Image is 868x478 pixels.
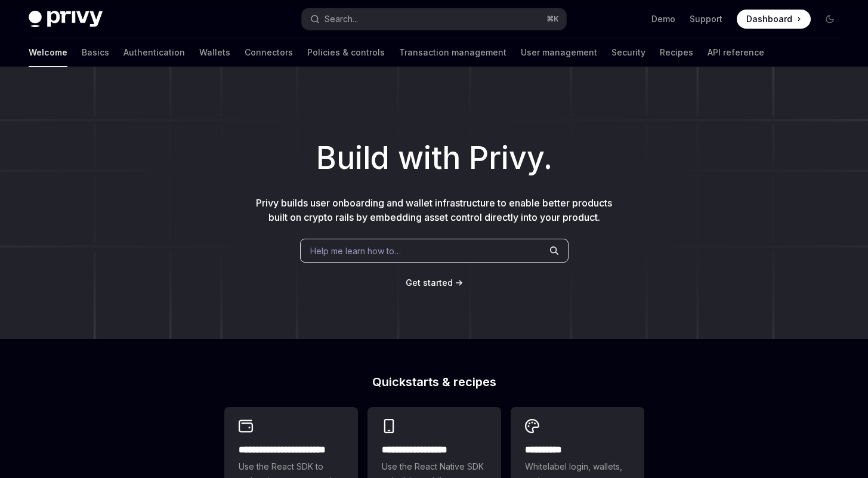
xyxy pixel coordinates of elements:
a: Connectors [245,38,293,67]
span: Privy builds user onboarding and wallet infrastructure to enable better products built on crypto ... [256,197,612,223]
span: Help me learn how to… [310,245,401,257]
a: Security [611,38,645,67]
a: Support [690,13,722,25]
a: Authentication [123,38,185,67]
button: Toggle dark mode [820,10,839,29]
span: Dashboard [746,13,792,25]
a: Policies & controls [307,38,385,67]
div: Search... [325,12,358,26]
a: Get started [406,277,453,289]
a: User management [521,38,597,67]
a: API reference [708,38,764,67]
span: ⌘ K [546,14,559,24]
a: Dashboard [737,10,811,29]
img: dark logo [29,11,103,27]
a: Demo [651,13,675,25]
a: Basics [82,38,109,67]
a: Transaction management [399,38,506,67]
a: Wallets [199,38,230,67]
a: Recipes [660,38,693,67]
span: Get started [406,277,453,288]
h2: Quickstarts & recipes [224,376,644,388]
h1: Build with Privy. [19,135,849,181]
a: Welcome [29,38,67,67]
button: Open search [302,8,566,30]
